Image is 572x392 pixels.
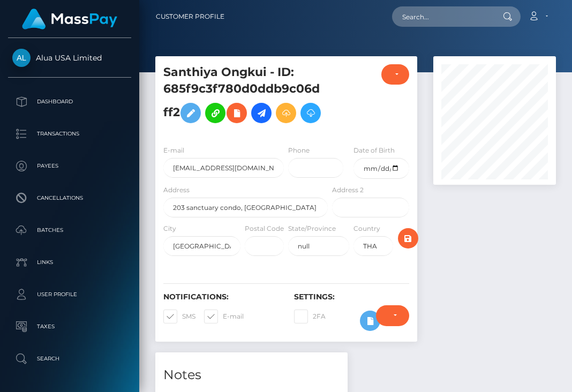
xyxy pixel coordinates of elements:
[376,305,409,326] button: Do not require
[12,287,127,303] p: User Profile
[163,310,195,323] label: SMS
[163,64,322,129] h5: Santhiya Ongkui - ID: 685f9c3f780d0ddb9c06dff2
[288,224,336,233] label: State/Province
[12,254,127,270] p: Links
[294,310,326,323] label: 2FA
[294,292,409,301] h6: Settings:
[12,190,127,206] p: Cancellations
[12,222,127,238] p: Batches
[163,366,340,385] h4: Notes
[204,310,244,323] label: E-mail
[392,6,493,27] input: Search...
[12,49,31,67] img: Alua USA Limited
[8,345,131,372] a: Search
[8,249,131,276] a: Links
[156,5,224,28] a: Customer Profile
[12,94,127,110] p: Dashboard
[163,224,176,233] label: City
[381,64,409,85] button: ACTIVE
[8,217,131,244] a: Batches
[12,319,127,335] p: Taxes
[8,153,131,179] a: Payees
[12,351,127,367] p: Search
[8,120,131,147] a: Transactions
[163,185,190,195] label: Address
[8,281,131,308] a: User Profile
[163,146,184,155] label: E-mail
[8,313,131,340] a: Taxes
[12,158,127,174] p: Payees
[163,292,278,301] h6: Notifications:
[8,88,131,115] a: Dashboard
[12,126,127,142] p: Transactions
[353,146,395,155] label: Date of Birth
[251,103,272,123] a: Initiate Payout
[245,224,284,233] label: Postal Code
[8,53,131,63] span: Alua USA Limited
[288,146,310,155] label: Phone
[332,185,364,195] label: Address 2
[22,9,117,29] img: MassPay Logo
[353,224,380,233] label: Country
[8,185,131,212] a: Cancellations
